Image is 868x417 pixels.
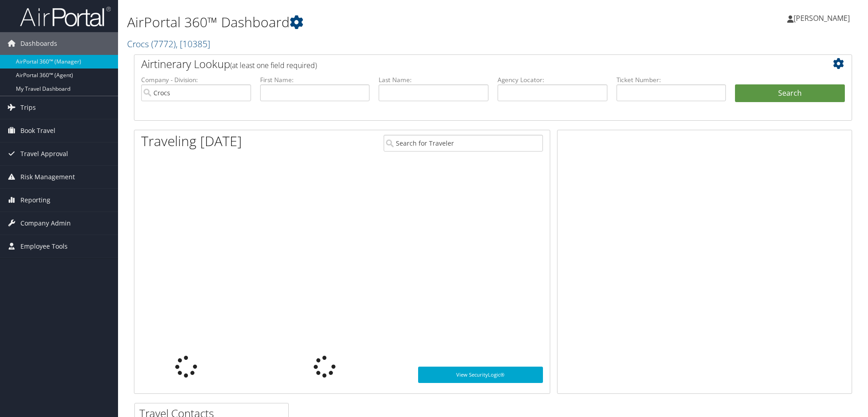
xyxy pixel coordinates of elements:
[20,189,50,211] span: Reporting
[20,142,68,165] span: Travel Approval
[735,84,845,103] button: Search
[20,212,71,235] span: Company Admin
[418,367,543,383] a: View SecurityLogic®
[20,119,55,142] span: Book Travel
[379,75,488,84] label: Last Name:
[141,75,251,84] label: Company - Division:
[20,235,68,258] span: Employee Tools
[20,96,36,119] span: Trips
[141,56,785,72] h2: Airtinerary Lookup
[176,38,210,50] span: , [ 10385 ]
[260,75,370,84] label: First Name:
[616,75,726,84] label: Ticket Number:
[151,38,176,50] span: ( 7772 )
[787,5,859,32] a: [PERSON_NAME]
[794,13,850,23] span: [PERSON_NAME]
[127,13,615,32] h1: AirPortal 360™ Dashboard
[127,38,210,50] a: Crocs
[20,166,75,188] span: Risk Management
[498,75,607,84] label: Agency Locator:
[384,135,543,152] input: Search for Traveler
[230,60,317,70] span: (at least one field required)
[141,132,242,151] h1: Traveling [DATE]
[20,6,111,27] img: airportal-logo.png
[20,32,57,55] span: Dashboards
